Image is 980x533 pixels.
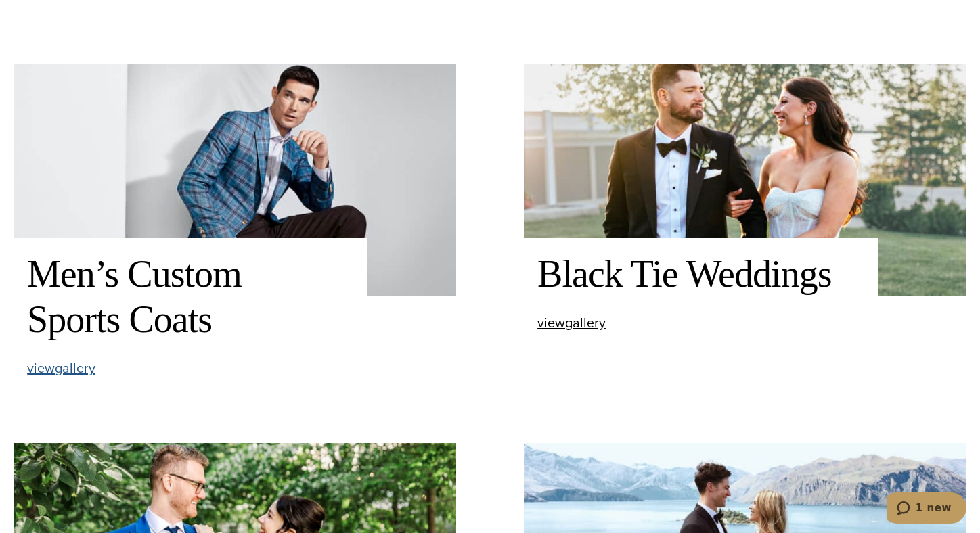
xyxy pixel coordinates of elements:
[27,252,354,342] h2: Men’s Custom Sports Coats
[14,64,456,296] img: Client in blue bespoke Loro Piana sportscoat, white shirt.
[887,492,966,526] iframe: Opens a widget where you can chat to one of our agents
[27,358,95,378] span: view gallery
[524,64,966,296] img: Bride & groom outside. Bride wearing low cut wedding dress. Groom wearing wedding tuxedo by Zegna.
[537,312,606,333] span: view gallery
[27,361,95,375] a: viewgallery
[537,252,864,297] h2: Black Tie Weddings
[537,316,606,330] a: viewgallery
